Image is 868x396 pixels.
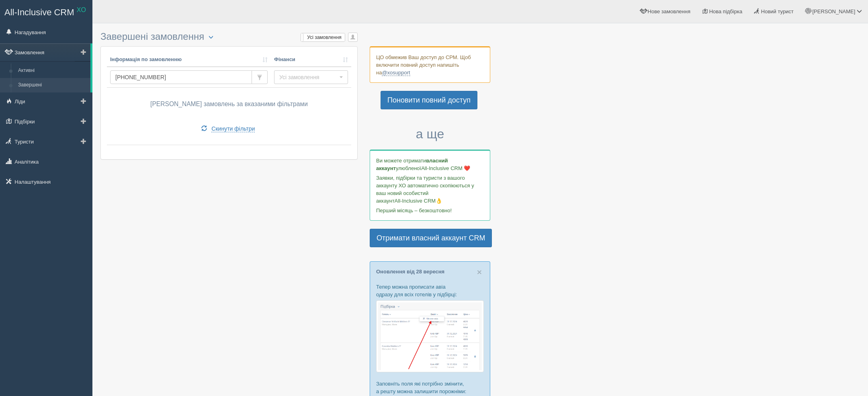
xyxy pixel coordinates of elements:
[376,283,484,298] p: Тепер можна прописати авіа одразу для всіх готелів у підбірці:
[370,46,490,83] div: ЦО обмежив Ваш доступ до СРМ. Щоб включити повний доступ напишіть на
[395,198,442,204] span: All-Inclusive CRM👌
[709,8,743,14] span: Нова підбірка
[0,0,92,23] a: All-Inclusive CRM XO
[761,8,794,14] span: Новий турист
[196,122,260,135] a: Скинути фільтри
[301,33,345,41] label: Усі замовлення
[4,7,74,17] span: All-Inclusive CRM
[370,127,490,141] h3: а ще
[211,125,255,132] span: Скинути фільтри
[812,8,855,14] span: [PERSON_NAME]
[477,267,482,277] span: ×
[376,380,484,395] p: Заповніть поля які потрібно змінити, а решту можна залишити порожніми:
[421,165,470,171] span: All-Inclusive CRM ❤️
[110,56,268,64] a: Інформація по замовленню
[376,207,484,214] p: Перший місяць – безкоштовно!
[376,157,484,172] p: Ви можете отримати улюбленої
[274,70,348,84] button: Усі замовлення
[110,70,252,84] input: Пошук за номером замовлення, ПІБ або паспортом туриста
[77,6,86,13] sup: XO
[14,64,90,78] a: Активні
[648,8,690,14] span: Нове замовлення
[14,78,90,92] a: Завершені
[382,70,410,76] a: @xosupport
[376,158,448,171] b: власний аккаунт
[381,91,477,109] a: Поновити повний доступ
[370,229,492,247] a: Отримати власний аккаунт CRM
[376,269,444,275] a: Оновлення від 28 вересня
[376,174,484,205] p: Заявки, підбірки та туристи з вашого аккаунту ХО автоматично скопіюються у ваш новий особистий ак...
[376,300,484,372] img: %D0%BF%D1%96%D0%B4%D0%B1%D1%96%D1%80%D0%BA%D0%B0-%D0%B0%D0%B2%D1%96%D0%B0-1-%D1%81%D1%80%D0%BC-%D...
[477,268,482,276] button: Close
[110,100,348,109] p: [PERSON_NAME] замовлень за вказаними фільтрами
[274,56,348,64] a: Фінанси
[100,31,358,42] h3: Завершені замовлення
[279,73,338,81] span: Усі замовлення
